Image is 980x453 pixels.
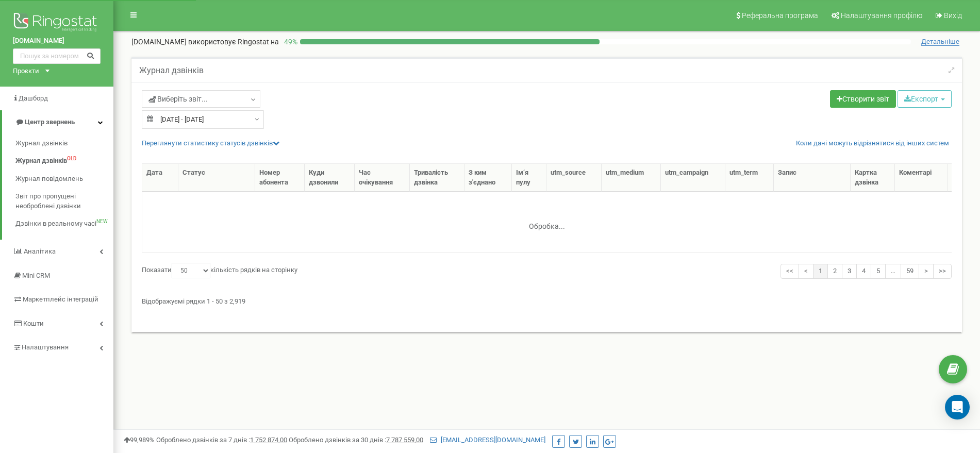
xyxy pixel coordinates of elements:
div: Обробка... [483,214,611,229]
th: Ім‘я пулу [512,164,546,192]
a: Центр звернень [2,110,113,135]
th: Статус [178,164,255,192]
span: використовує Ringostat на [188,38,279,46]
a: Переглянути статистику статусів дзвінків [142,139,279,147]
a: Журнал дзвінківOLD [15,152,113,170]
div: Відображуємі рядки 1 - 50 з 2,919 [142,293,952,307]
span: Аналiтика [24,247,56,255]
a: Дзвінки в реальному часіNEW [15,215,113,233]
span: 99,989% [124,436,155,444]
span: Детальніше [921,38,959,46]
span: Звіт про пропущені необроблені дзвінки [15,192,108,211]
span: Центр звернень [25,118,75,126]
h5: Журнал дзвінків [139,66,204,75]
span: Маркетплейс інтеграцій [23,295,98,303]
span: Кошти [23,320,44,327]
select: Показатикількість рядків на сторінку [172,263,210,278]
p: [DOMAIN_NAME] [131,37,279,47]
th: Куди дзвонили [305,164,355,192]
th: Картка дзвінка [851,164,895,192]
a: Журнал повідомлень [15,170,113,188]
a: > [919,264,934,279]
th: Дата [142,164,178,192]
u: 7 787 559,00 [386,436,423,444]
a: 2 [827,264,842,279]
a: << [780,264,799,279]
th: utm_cаmpaign [661,164,725,192]
p: 49 % [279,37,300,47]
th: Номер абонента [255,164,305,192]
input: Пошук за номером [13,48,101,64]
a: 1 [813,264,828,279]
a: Журнал дзвінків [15,135,113,153]
a: Виберіть звіт... [142,90,260,108]
a: Коли дані можуть відрізнятися вiд інших систем [796,139,949,148]
span: Дашборд [19,94,48,102]
span: Налаштування [22,343,69,351]
a: < [799,264,813,279]
a: … [885,264,901,279]
th: utm_tеrm [725,164,774,192]
a: 3 [842,264,857,279]
a: [DOMAIN_NAME] [13,36,101,46]
th: Час очікування [355,164,410,192]
span: Журнал дзвінків [15,156,67,166]
a: Звіт про пропущені необроблені дзвінки [15,188,113,215]
span: Оброблено дзвінків за 30 днів : [289,436,423,444]
a: [EMAIL_ADDRESS][DOMAIN_NAME] [430,436,545,444]
div: Open Intercom Messenger [945,395,970,420]
button: Експорт [898,90,952,108]
u: 1 752 874,00 [250,436,287,444]
a: 4 [856,264,871,279]
a: Створити звіт [830,90,896,108]
label: Показати кількість рядків на сторінку [142,263,297,278]
img: Ringostat logo [13,10,101,36]
th: Тривалість дзвінка [410,164,464,192]
span: Оброблено дзвінків за 7 днів : [156,436,287,444]
span: Налаштування профілю [841,11,922,20]
span: Дзвінки в реальному часі [15,219,96,229]
span: Журнал дзвінків [15,139,68,148]
span: Реферальна програма [742,11,818,20]
span: Mini CRM [22,272,50,279]
a: 5 [871,264,886,279]
th: utm_sourcе [546,164,602,192]
a: 59 [901,264,919,279]
div: Проєкти [13,66,39,76]
span: Журнал повідомлень [15,174,83,184]
a: >> [933,264,952,279]
th: З ким з'єднано [464,164,512,192]
th: Запис [774,164,851,192]
span: Виберіть звіт... [148,94,208,104]
th: Коментарі [895,164,948,192]
th: utm_mеdium [602,164,661,192]
span: Вихід [944,11,962,20]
